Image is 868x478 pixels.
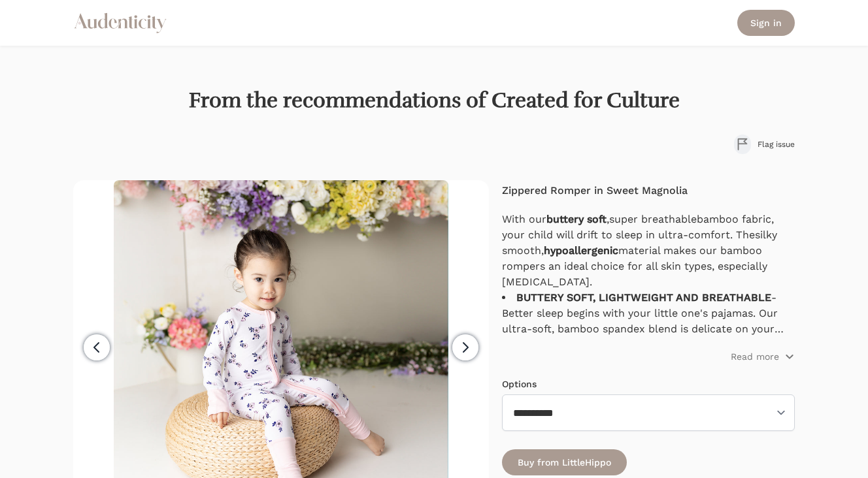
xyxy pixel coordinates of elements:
h1: From the recommendations of Created for Culture [73,88,795,114]
a: Buy from LittleHippo [502,449,627,475]
span: buttery soft [546,213,607,225]
strong: BUTTERY SOFT, LIGHTWEIGHT AND BREATHABLE [516,291,771,304]
h4: Zippered Romper in Sweet Magnolia [502,183,795,199]
span: silky smooth [502,229,777,257]
a: Sign in [737,10,795,36]
span: hypoallergenic [544,244,618,257]
span: - Better sleep begins with your little one's pajamas. Our ultra-soft, bamboo spandex blend is del... [502,291,784,366]
span: With our , bamboo fabric, your child will drift to sleep in ultra-comfort. The , material makes o... [502,213,777,288]
span: super breathable [609,213,697,225]
span: Flag issue [758,139,795,150]
button: Read more [731,350,795,363]
label: Options [502,379,537,389]
button: Flag issue [734,135,795,154]
p: Read more [731,350,779,363]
